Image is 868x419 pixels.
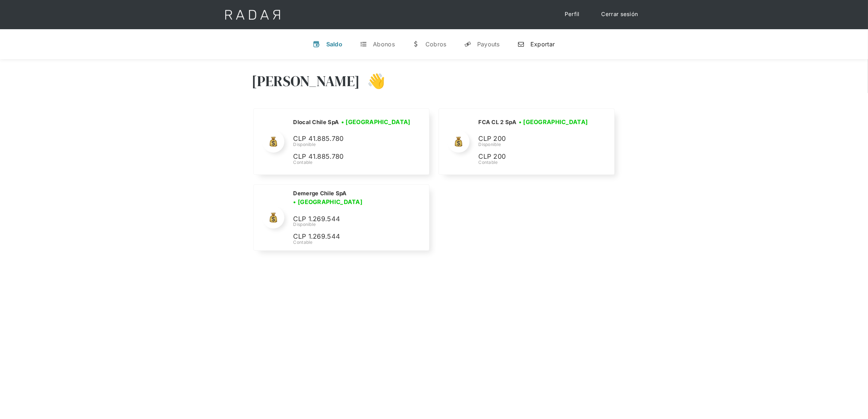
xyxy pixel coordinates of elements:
div: Disponible [478,141,590,148]
h3: 👋 [360,72,385,90]
div: Abonos [373,41,395,48]
p: CLP 1.269.544 [293,214,402,224]
div: n [517,41,525,48]
div: w [412,41,420,48]
h2: Demerge Chile SpA [293,190,346,197]
div: Exportar [530,41,555,48]
div: y [464,41,471,48]
div: Saldo [326,41,343,48]
div: Contable [293,159,413,166]
p: CLP 41.885.780 [293,151,402,162]
div: v [313,41,320,48]
div: Cobros [425,41,447,48]
p: CLP 200 [478,151,588,162]
h3: • [GEOGRAPHIC_DATA] [341,118,410,126]
div: Contable [478,159,590,166]
h2: FCA CL 2 SpA [478,119,516,126]
div: Payouts [477,41,500,48]
h3: [PERSON_NAME] [252,72,360,90]
h3: • [GEOGRAPHIC_DATA] [519,118,588,126]
p: CLP 1.269.544 [293,231,402,242]
p: CLP 200 [478,134,588,144]
p: CLP 41.885.780 [293,134,402,144]
div: t [360,41,367,48]
div: Disponible [293,221,420,228]
div: Disponible [293,141,413,148]
a: Perfil [557,7,587,22]
div: Contable [293,239,420,246]
a: Cerrar sesión [594,7,646,22]
h3: • [GEOGRAPHIC_DATA] [293,197,362,206]
h2: Dlocal Chile SpA [293,119,339,126]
